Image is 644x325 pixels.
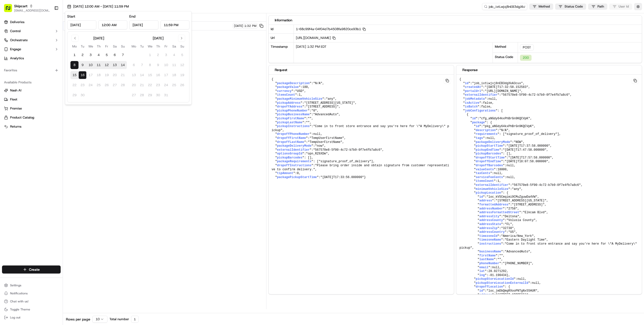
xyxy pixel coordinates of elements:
[532,281,539,285] span: null
[10,291,28,295] span: Notifications
[95,44,103,49] th: Thursday
[479,262,499,265] span: phoneNumber
[23,48,83,53] div: Start new chat
[119,51,127,59] button: 7
[10,106,22,111] span: Promise
[465,93,498,97] span: externalIdentifier
[10,29,21,33] span: Control
[2,45,61,53] button: Engage
[476,125,479,128] span: id
[462,67,636,72] div: Response
[111,44,119,49] th: Saturday
[479,203,508,206] span: formattedAddress
[507,207,517,210] span: "2758"
[508,230,516,234] span: "US"
[476,136,483,140] span: tags
[499,129,508,132] span: "N/A"
[234,24,243,28] span: [DATE]
[479,289,483,293] span: id
[485,85,528,89] span: "[DATE]T17:32:58.152583"
[2,314,61,321] button: Log out
[67,14,75,19] label: Start
[496,199,546,202] span: "[STREET_ADDRESS][US_STATE]"
[272,164,449,171] span: "Please bring order inside and obtain signature from customer representative to confirm delivery."
[10,88,21,93] span: Nash AI
[277,97,322,101] span: packageMinimumVehicleSize
[67,20,96,29] input: Date
[313,82,322,85] span: "N/A"
[87,44,95,49] th: Wednesday
[465,82,468,85] span: id
[479,219,503,222] span: addressCounty
[10,47,21,51] span: Engage
[10,56,24,61] span: Analytics
[109,317,129,321] span: Total number
[479,274,485,277] span: lng
[555,4,586,10] button: Status Code
[295,89,304,93] span: "USD"
[10,307,30,311] span: Toggle Theme
[476,129,496,132] span: description
[87,51,95,59] button: 3
[479,242,501,246] span: instructions
[277,144,311,148] span: packageDeliveryMode
[476,164,503,167] span: dropoffBarcodes
[299,93,301,97] span: 1
[479,215,499,218] span: addressCity
[520,44,534,50] div: POST
[476,191,501,195] span: pickupLocation
[170,44,178,49] th: Saturday
[129,20,158,29] input: Date
[476,148,499,152] span: pickupEndTime
[465,97,485,101] span: jobMetadata
[277,82,310,85] span: packageDescription
[2,95,61,103] button: Fleet
[479,223,501,226] span: addressState
[10,92,14,96] img: 1736555255976-a54dd68f-1ca7-489b-9aae-adbdc363a1c4
[2,27,61,35] button: Control
[476,277,514,281] span: pickupStoreLocationId
[41,110,83,119] a: 💻API Documentation
[277,93,295,97] span: itemsCount
[296,36,336,40] span: [URL][DOMAIN_NAME]
[302,85,308,89] span: 180
[311,109,317,113] span: "0"
[479,238,501,242] span: timezoneName
[481,105,490,109] span: false
[494,172,501,175] span: null
[5,5,15,15] img: Nash
[5,73,13,81] img: Farooq Akhtar
[146,44,154,49] th: Wednesday
[503,148,546,152] span: "[DATE]T17:47:58.000000"
[459,242,639,250] span: "Come in to front store entrance and say you're here for \"A MyDelivery\" pickup"
[476,179,494,183] span: itemsCount
[479,258,494,261] span: lastName
[42,78,44,82] span: •
[78,71,87,79] button: 16
[512,183,581,187] span: "567570e8-5f00-4c72-b7b9-0f7e4fb7a8c6"
[4,115,59,120] a: Product Catalog
[2,114,61,122] button: Product Catalog
[3,110,41,119] a: 📗Knowledge Base
[505,250,530,253] span: "AdvancedAuto"
[2,290,61,297] button: Notifications
[487,195,537,199] span: "loc_kVSCmqimi9CMuZguwDa4VW"
[297,172,299,175] span: 0
[277,140,304,144] span: dropoffLastName
[95,61,103,69] button: 11
[529,4,553,10] button: Method
[272,125,449,132] span: "Come in to front store entrance and say you're here for \"A MyDelivery\" pickup"
[476,140,510,144] span: packageDeliveryMode
[499,254,503,257] span: ""
[277,160,311,163] span: packageRequirements
[103,44,111,49] th: Friday
[70,71,78,79] button: 15
[153,36,164,41] div: [DATE]
[277,172,293,175] span: tipAmount
[476,144,503,148] span: pickupStartTime
[70,51,78,59] button: 1
[4,124,59,129] a: Returns
[2,306,61,313] button: Toggle Theme
[479,230,505,234] span: addressCountry
[465,109,496,113] span: jobConfigurations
